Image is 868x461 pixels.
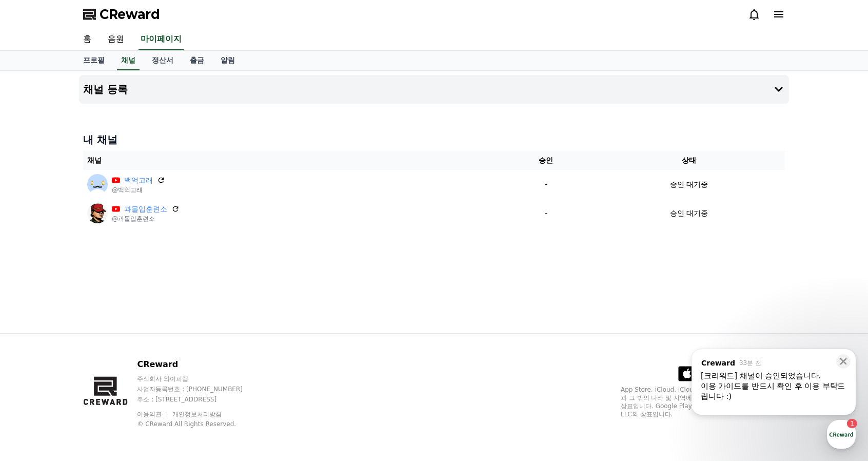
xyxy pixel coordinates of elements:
p: @과몰입훈련소 [112,215,180,223]
span: CReward [100,6,160,23]
a: 출금 [182,51,212,70]
a: CReward [83,6,160,23]
p: - [503,179,588,190]
th: 승인 [499,151,593,170]
a: 알림 [212,51,243,70]
p: 승인 대기중 [670,179,708,190]
a: 과몰입훈련소 [124,204,167,215]
p: - [503,208,588,219]
p: 사업자등록번호 : [PHONE_NUMBER] [137,385,262,393]
p: CReward [137,358,262,371]
p: App Store, iCloud, iCloud Drive 및 iTunes Store는 미국과 그 밖의 나라 및 지역에서 등록된 Apple Inc.의 서비스 상표입니다. Goo... [621,386,785,418]
a: 음원 [100,29,132,50]
a: 프로필 [75,51,113,70]
img: 과몰입훈련소 [87,203,108,223]
p: 주소 : [STREET_ADDRESS] [137,395,262,404]
a: 채널 [117,51,140,70]
h4: 내 채널 [83,132,785,147]
a: 개인정보처리방침 [172,411,222,418]
p: 승인 대기중 [670,208,708,219]
h4: 채널 등록 [83,84,128,95]
a: 홈 [75,29,100,50]
p: @백억고래 [112,186,165,194]
p: © CReward All Rights Reserved. [137,420,262,428]
th: 채널 [83,151,499,170]
button: 채널 등록 [79,75,789,104]
img: 백억고래 [87,174,108,195]
th: 상태 [593,151,785,170]
a: 정산서 [144,51,182,70]
p: 주식회사 와이피랩 [137,375,262,383]
a: 백억고래 [124,175,153,186]
a: 마이페이지 [139,29,184,50]
a: 이용약관 [137,411,169,418]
